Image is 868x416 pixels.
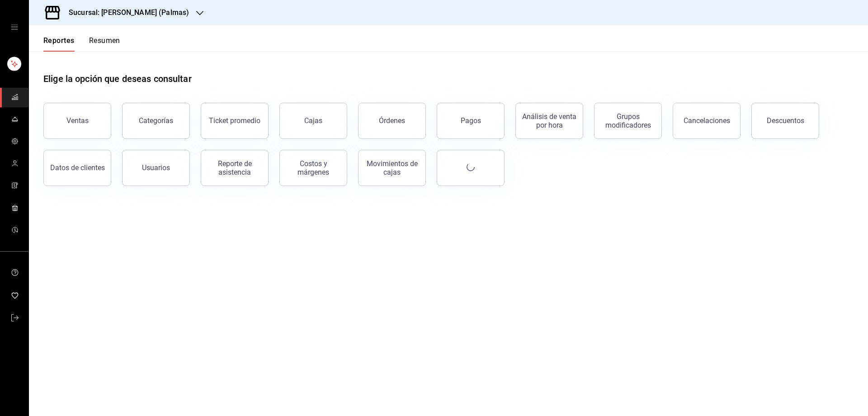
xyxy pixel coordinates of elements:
button: Categorías [122,103,190,139]
div: Descuentos [767,116,804,125]
div: Datos de clientes [50,163,105,172]
div: Pagos [461,116,481,125]
div: Ventas [66,116,89,125]
div: Categorías [139,116,173,125]
button: Datos de clientes [43,150,111,186]
div: Cajas [304,115,323,126]
div: Usuarios [142,163,170,172]
div: Análisis de venta por hora [521,112,577,129]
button: Ticket promedio [201,103,269,139]
h3: Sucursal: [PERSON_NAME] (Palmas) [61,7,189,18]
div: navigation tabs [43,36,120,52]
button: Movimientos de cajas [358,150,426,186]
button: Usuarios [122,150,190,186]
button: Análisis de venta por hora [515,103,583,139]
button: Grupos modificadores [594,103,662,139]
button: open drawer [11,24,18,31]
button: Descuentos [751,103,819,139]
button: Reportes [43,36,75,52]
button: Resumen [89,36,120,52]
div: Costos y márgenes [285,159,341,177]
div: Cancelaciones [684,116,730,125]
button: Costos y márgenes [279,150,347,186]
button: Ventas [43,103,111,139]
button: Órdenes [358,103,426,139]
div: Órdenes [379,116,405,125]
div: Ticket promedio [209,116,260,125]
div: Grupos modificadores [600,112,656,129]
div: Reporte de asistencia [207,159,263,177]
h1: Elige la opción que deseas consultar [43,72,192,86]
button: Reporte de asistencia [201,150,269,186]
button: Cancelaciones [673,103,741,139]
div: Movimientos de cajas [364,159,420,177]
a: Cajas [279,103,347,139]
button: Pagos [437,103,505,139]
